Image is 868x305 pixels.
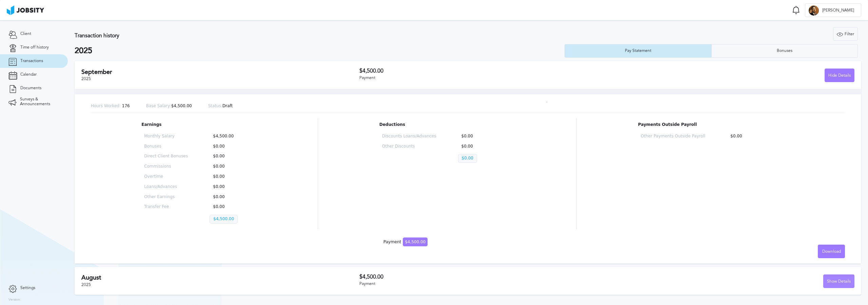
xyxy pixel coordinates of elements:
[458,134,512,139] p: $0.00
[75,46,565,56] h2: 2025
[818,245,845,258] button: Download
[20,286,35,290] span: Settings
[638,122,794,127] p: Payments Outside Payroll
[819,8,857,13] span: [PERSON_NAME]
[144,185,188,189] p: Loans/Advances
[727,134,791,139] p: $0.00
[383,240,428,245] div: Payment
[20,45,49,50] span: Time off history
[144,195,188,199] p: Other Earnings
[146,104,192,109] p: $4,500.00
[20,59,43,63] span: Transactions
[711,44,858,58] button: Bonuses
[144,174,188,179] p: Overtime
[144,144,188,149] p: Bonuses
[81,76,91,81] span: 2025
[359,76,607,80] div: Payment
[822,249,841,254] span: Download
[20,97,59,107] span: Surveys & Announcements
[81,274,359,281] h2: August
[403,237,428,246] span: $4,500.00
[833,27,858,41] button: Filter
[144,154,188,159] p: Direct Client Bonuses
[81,282,91,287] span: 2025
[91,103,121,108] span: Hours Worked:
[823,274,854,288] button: Show Details
[144,134,188,139] p: Monthly Salary
[210,164,253,169] p: $0.00
[144,164,188,169] p: Commissions
[141,122,256,127] p: Earnings
[8,298,21,302] label: Version:
[91,104,130,109] p: 176
[359,274,607,280] h3: $4,500.00
[144,205,188,209] p: Transfer Fee
[210,195,253,199] p: $0.00
[641,134,705,139] p: Other Payments Outside Payroll
[382,144,436,149] p: Other Discounts
[208,104,233,109] p: Draft
[210,185,253,189] p: $0.00
[210,144,253,149] p: $0.00
[210,174,253,179] p: $0.00
[458,154,477,163] p: $0.00
[20,86,41,91] span: Documents
[210,154,253,159] p: $0.00
[359,68,607,74] h3: $4,500.00
[75,33,504,39] h3: Transaction history
[825,69,854,82] div: Hide Details
[824,275,854,288] div: Show Details
[805,3,861,17] button: L[PERSON_NAME]
[458,144,512,149] p: $0.00
[210,215,238,224] p: $4,500.00
[359,282,607,286] div: Payment
[809,5,819,16] div: L
[773,49,796,53] div: Bonuses
[146,103,171,108] span: Base Salary:
[81,69,359,76] h2: September
[20,72,37,77] span: Calendar
[379,122,515,127] p: Deductions
[7,5,44,15] img: ab4bad089aa723f57921c736e9817d99.png
[20,32,31,36] span: Client
[210,205,253,209] p: $0.00
[622,49,655,53] div: Pay Statement
[382,134,436,139] p: Discounts Loans/Advances
[565,44,711,58] button: Pay Statement
[210,134,253,139] p: $4,500.00
[825,69,854,82] button: Hide Details
[208,103,222,108] span: Status:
